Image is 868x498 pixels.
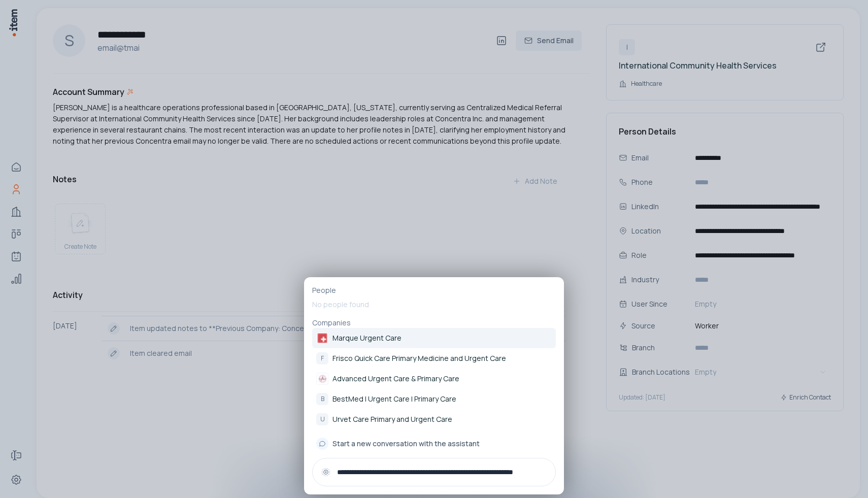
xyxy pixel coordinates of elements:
img: Advanced Urgent Care & Primary Care [316,373,328,385]
button: Start a new conversation with the assistant [312,434,556,454]
a: UUrvet Care Primary and Urgent Care [312,409,556,429]
a: Marque Urgent Care [312,328,556,348]
p: Frisco Quick Care Primary Medicine and Urgent Care [332,353,506,363]
span: Start a new conversation with the assistant [332,439,480,449]
p: Marque Urgent Care [332,333,402,343]
div: U [316,413,328,425]
a: Advanced Urgent Care & Primary Care [312,369,556,389]
a: FFrisco Quick Care Primary Medicine and Urgent Care [312,348,556,369]
p: No people found [312,295,556,314]
div: PeopleNo people foundCompaniesMarque Urgent CareMarque Urgent CareFFrisco Quick Care Primary Medi... [304,277,564,494]
div: F [316,352,328,364]
p: People [312,285,556,295]
p: Companies [312,318,556,328]
a: BBestMed | Urgent Care | Primary Care [312,389,556,409]
p: BestMed | Urgent Care | Primary Care [332,394,456,404]
img: Marque Urgent Care [316,332,328,344]
div: B [316,393,328,405]
p: Advanced Urgent Care & Primary Care [332,374,459,384]
p: Urvet Care Primary and Urgent Care [332,414,452,424]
